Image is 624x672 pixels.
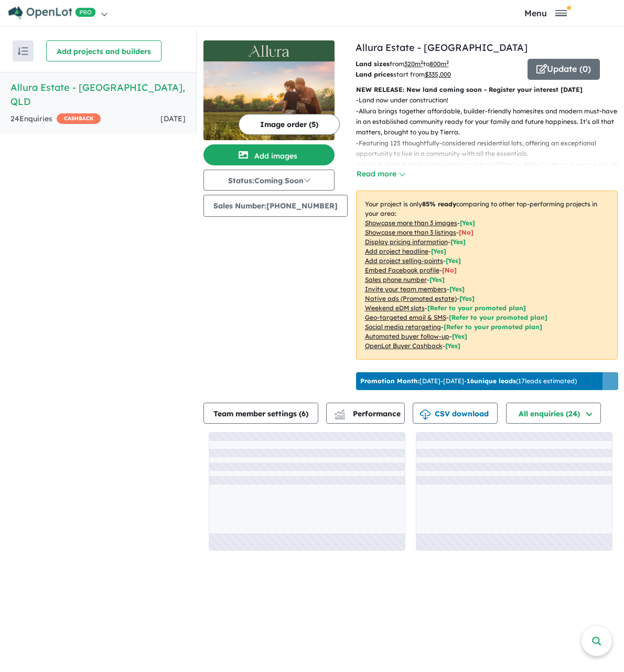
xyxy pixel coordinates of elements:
span: [Yes] [452,332,467,340]
sup: 2 [421,59,423,65]
u: Automated buyer follow-up [365,332,449,340]
b: Land prices [356,70,393,78]
button: Add projects and builders [46,40,162,61]
img: Allura Estate - Bundamba Logo [208,45,330,57]
img: line-chart.svg [335,409,344,415]
span: to [423,60,449,68]
span: [ Yes ] [449,285,465,293]
span: [ Yes ] [429,276,445,283]
u: Embed Facebook profile [365,266,439,274]
button: Team member settings (6) [203,403,318,424]
a: Allura Estate - [GEOGRAPHIC_DATA] [356,41,528,54]
u: OpenLot Buyer Cashback [365,342,443,350]
u: Weekend eDM slots [365,304,425,312]
h5: Allura Estate - [GEOGRAPHIC_DATA] , QLD [10,80,186,109]
a: Allura Estate - Bundamba LogoAllura Estate - Bundamba [203,40,335,140]
u: Display pricing information [365,238,448,246]
span: [Refer to your promoted plan] [449,313,547,321]
button: All enquiries (24) [506,403,601,424]
u: Showcase more than 3 images [365,219,457,227]
u: 320 m [404,60,423,68]
u: 800 m [429,60,449,68]
button: Image order (5) [239,114,340,135]
u: Native ads (Promoted estate) [365,295,457,302]
img: download icon [420,409,431,420]
p: start from [356,69,520,80]
span: [ Yes ] [460,219,475,227]
img: bar-chart.svg [335,413,345,419]
u: Showcase more than 3 listings [365,228,456,236]
p: Your project is only comparing to other top-performing projects in your area: - - - - - - - - - -... [356,191,618,360]
button: Read more [356,168,405,180]
span: [Refer to your promoted plan] [427,304,526,312]
b: 85 % ready [422,200,456,208]
b: 16 unique leads [467,377,516,385]
button: Performance [326,403,405,424]
button: Add images [203,144,335,165]
span: [ Yes ] [446,257,461,265]
b: Land sizes [356,60,390,68]
img: Openlot PRO Logo White [8,6,96,19]
u: $ 335,000 [425,70,451,78]
button: CSV download [413,403,498,424]
span: [ No ] [442,266,457,274]
button: Update (0) [528,59,600,80]
img: sort.svg [18,47,28,55]
p: NEW RELEASE: New land coming soon - Register your interest [DATE] [356,85,618,95]
img: Allura Estate - Bundamba [203,61,335,140]
p: from [356,59,520,69]
span: Performance [336,409,401,418]
span: [Yes] [459,295,475,302]
button: Status:Coming Soon [203,170,335,191]
button: Toggle navigation [469,8,621,18]
span: [DATE] [160,114,186,123]
span: [Yes] [445,342,460,350]
u: Social media retargeting [365,323,441,331]
span: [Refer to your promoted plan] [444,323,542,331]
span: [ No ] [459,228,474,236]
b: Promotion Month: [360,377,419,385]
span: CASHBACK [57,113,101,124]
u: Sales phone number [365,276,427,283]
u: Add project headline [365,247,428,255]
button: Sales Number:[PHONE_NUMBER] [203,195,348,217]
p: [DATE] - [DATE] - ( 17 leads estimated) [360,376,577,386]
u: Invite your team members [365,285,447,293]
span: [ Yes ] [450,238,466,246]
div: 24 Enquir ies [10,113,101,125]
span: [ Yes ] [431,247,446,255]
span: 6 [302,409,306,418]
u: Geo-targeted email & SMS [365,313,446,321]
u: Add project selling-points [365,257,443,265]
sup: 2 [446,59,449,65]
